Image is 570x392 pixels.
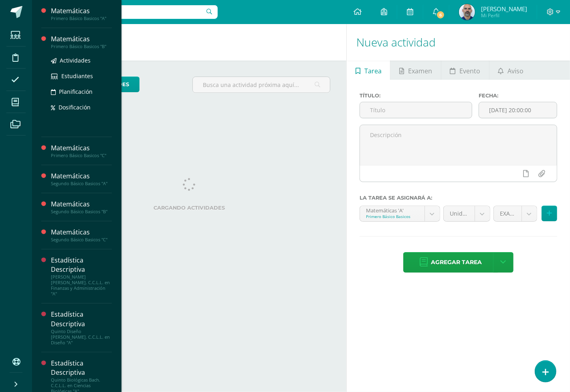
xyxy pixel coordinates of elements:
[494,206,537,221] a: EXAMEN CORTO 1 Y 2 IV UNIDAD (20.0%)
[459,61,480,81] span: Evento
[51,200,112,214] a: MatemáticasSegundo Básico Basicos "B"
[366,214,418,219] div: Primero Básico Basicos
[479,93,557,99] label: Fecha:
[51,71,112,81] a: Estudiantes
[51,274,112,297] div: [PERSON_NAME] [PERSON_NAME]. C.C.L.L. en Finanzas y Administración "A"
[51,6,112,21] a: MatemáticasPrimero Básico Basicos "A"
[366,206,418,214] div: Matemáticas 'A'
[360,195,557,201] label: La tarea se asignará a:
[441,61,489,80] a: Evento
[51,209,112,214] div: Segundo Básico Basicos "B"
[481,12,527,19] span: Mi Perfil
[51,56,112,65] a: Actividades
[347,61,390,80] a: Tarea
[51,143,112,158] a: MatemáticasPrimero Básico Basicos "C"
[51,228,112,237] div: Matemáticas
[51,359,112,377] div: Estadística Descriptiva
[51,172,112,186] a: MatemáticasSegundo Básico Basicos "A"
[360,102,472,118] input: Título
[481,5,527,13] span: [PERSON_NAME]
[444,206,490,221] a: Unidad 4
[51,34,112,49] a: MatemáticasPrimero Básico Basicos "B"
[51,237,112,242] div: Segundo Básico Basicos "C"
[51,87,112,96] a: Planificación
[51,310,112,345] a: Estadística DescriptivaQuinto Diseño [PERSON_NAME]. C.C.L.L. en Diseño "A"
[408,61,432,81] span: Examen
[60,57,91,64] span: Actividades
[51,181,112,186] div: Segundo Básico Basicos "A"
[390,61,441,80] a: Examen
[364,61,382,81] span: Tarea
[356,24,560,61] h1: Nueva actividad
[51,153,112,158] div: Primero Básico Basicos "C"
[42,24,337,61] h1: Actividades
[51,143,112,153] div: Matemáticas
[360,206,440,221] a: Matemáticas 'A'Primero Básico Basicos
[500,206,515,221] span: EXAMEN CORTO 1 Y 2 IV UNIDAD (20.0%)
[51,329,112,346] div: Quinto Diseño [PERSON_NAME]. C.C.L.L. en Diseño "A"
[51,16,112,21] div: Primero Básico Basicos "A"
[51,228,112,242] a: MatemáticasSegundo Básico Basicos "C"
[51,6,112,16] div: Matemáticas
[479,102,557,118] input: Fecha de entrega
[51,200,112,209] div: Matemáticas
[51,310,112,328] div: Estadística Descriptiva
[51,103,112,112] a: Dosificación
[436,10,445,19] span: 6
[59,88,93,95] span: Planificación
[51,172,112,181] div: Matemáticas
[459,4,475,20] img: 86237826b05a9077d3f6f6be1bc4b84d.png
[51,44,112,49] div: Primero Básico Basicos "B"
[450,206,469,221] span: Unidad 4
[360,93,472,99] label: Título:
[193,77,330,93] input: Busca una actividad próxima aquí...
[37,5,218,19] input: Busca un usuario...
[51,34,112,44] div: Matemáticas
[59,103,91,111] span: Dosificación
[51,256,112,274] div: Estadística Descriptiva
[61,72,93,80] span: Estudiantes
[489,61,532,80] a: Aviso
[507,61,524,81] span: Aviso
[48,205,330,211] label: Cargando actividades
[51,256,112,297] a: Estadística Descriptiva[PERSON_NAME] [PERSON_NAME]. C.C.L.L. en Finanzas y Administración "A"
[431,253,482,272] span: Agregar tarea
